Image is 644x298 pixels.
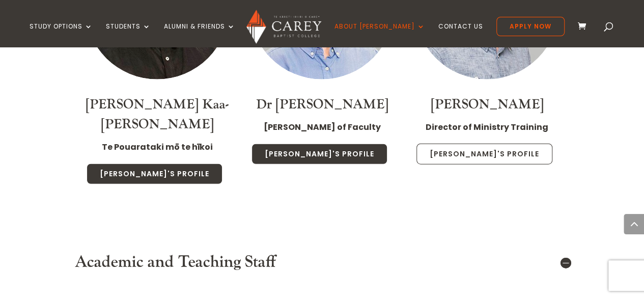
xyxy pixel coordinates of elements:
h5: Academic and Teaching Staff [75,253,570,272]
a: Dr [PERSON_NAME] [256,96,388,113]
strong: Te Pouarataki mō te hīkoi [101,141,212,153]
a: Alumni & Friends [164,23,235,47]
strong: [PERSON_NAME] of Faculty [263,121,380,133]
a: [PERSON_NAME]'s Profile [251,144,387,165]
a: [PERSON_NAME] Kaa-[PERSON_NAME] [85,96,229,133]
a: [PERSON_NAME] [430,96,543,113]
a: Study Options [30,23,93,47]
strong: Director of Ministry Training [426,121,548,133]
img: Carey Baptist College [246,10,321,44]
a: About [PERSON_NAME] [334,23,425,47]
a: [PERSON_NAME]'s Profile [87,164,222,185]
a: [PERSON_NAME]'s Profile [416,144,552,165]
a: Students [106,23,151,47]
a: Contact Us [438,23,483,47]
a: Apply Now [496,17,565,36]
